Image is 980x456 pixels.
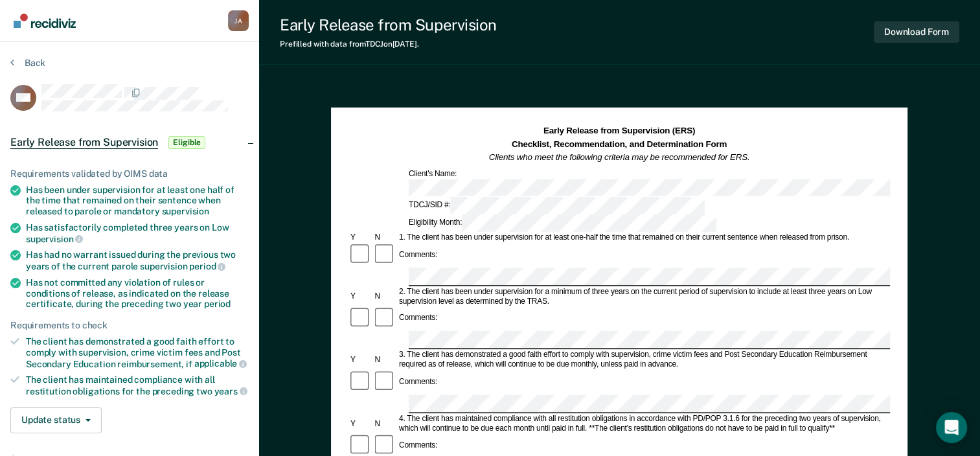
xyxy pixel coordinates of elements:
div: N [373,291,397,301]
span: period [189,261,225,271]
div: Has not committed any violation of rules or conditions of release, as indicated on the release ce... [26,277,249,310]
span: Eligible [168,136,205,149]
span: supervision [162,206,209,216]
span: Early Release from Supervision [10,136,158,149]
span: applicable [194,358,247,369]
div: Y [348,233,372,243]
em: Clients who meet the following criteria may be recommended for ERS. [489,152,750,162]
span: period [204,299,231,309]
div: TDCJ/SID #: [407,198,707,215]
div: Eligibility Month: [407,214,718,232]
div: Early Release from Supervision [280,16,497,34]
div: The client has maintained compliance with all restitution obligations for the preceding two [26,374,249,396]
div: Open Intercom Messenger [936,412,967,443]
div: 3. The client has demonstrated a good faith effort to comply with supervision, crime victim fees ... [397,350,890,370]
div: Y [348,419,372,429]
div: Comments: [397,250,439,260]
div: 1. The client has been under supervision for at least one-half the time that remained on their cu... [397,233,890,243]
div: Comments: [397,313,439,323]
div: The client has demonstrated a good faith effort to comply with supervision, crime victim fees and... [26,336,249,369]
div: Requirements validated by OIMS data [10,168,249,179]
div: Comments: [397,441,439,451]
div: Requirements to check [10,320,249,331]
div: 2. The client has been under supervision for a minimum of three years on the current period of su... [397,287,890,306]
div: J A [228,10,249,31]
button: Update status [10,407,102,433]
div: Prefilled with data from TDCJ on [DATE] . [280,40,497,49]
span: years [214,386,247,396]
div: 4. The client has maintained compliance with all restitution obligations in accordance with PD/PO... [397,414,890,433]
div: N [373,233,397,243]
strong: Early Release from Supervision (ERS) [543,126,695,136]
button: Profile dropdown button [228,10,249,31]
div: Comments: [397,377,439,387]
span: supervision [26,234,83,244]
div: Y [348,291,372,301]
div: N [373,419,397,429]
div: Y [348,355,372,365]
button: Back [10,57,45,69]
div: N [373,355,397,365]
img: Recidiviz [14,14,76,28]
div: Has been under supervision for at least one half of the time that remained on their sentence when... [26,185,249,217]
button: Download Form [874,21,959,43]
strong: Checklist, Recommendation, and Determination Form [512,139,727,149]
div: Has had no warrant issued during the previous two years of the current parole supervision [26,249,249,271]
div: Has satisfactorily completed three years on Low [26,222,249,244]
